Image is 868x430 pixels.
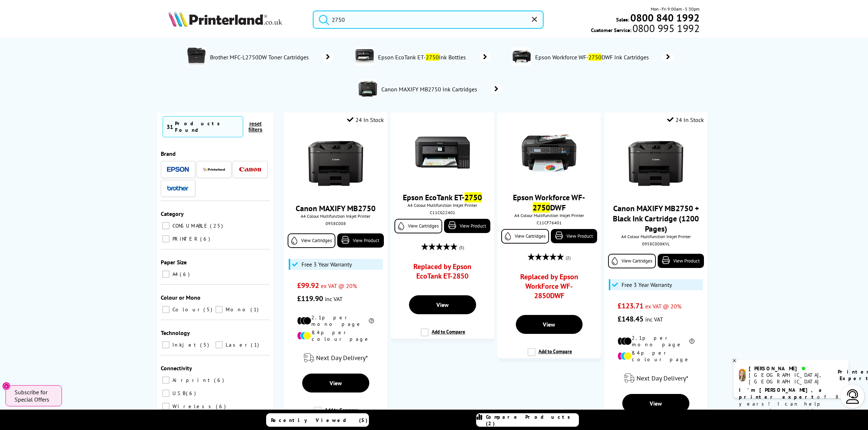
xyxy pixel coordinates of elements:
[224,306,250,313] span: Mono
[501,213,597,218] span: A4 Colour Multifunction Inkjet Printer
[301,261,352,268] span: Free 3 Year Warranty
[631,25,700,32] span: 0800 995 1992
[171,342,199,348] span: Inkjet
[630,11,700,24] b: 0800 840 1992
[200,342,211,348] span: 5
[394,219,442,233] a: View Cartridges
[316,354,368,362] span: Next Day Delivery*
[459,241,464,255] span: (5)
[613,203,699,234] a: Canon MAXIFY MB2750 + Black Ink Cartridge (1200 Pages)
[637,374,688,382] span: Next Day Delivery*
[171,236,199,242] span: PRINTER
[608,234,704,239] span: A4 Colour Multifunction Inkjet Printer
[297,281,319,290] span: £99.92
[591,25,700,33] span: Customer Service:
[171,403,215,410] span: Wireless
[503,220,595,225] div: C11CF76401
[215,306,223,313] input: Mono 1
[628,136,683,191] img: Canon-MAXIFY-MB2755-Front-Small1.jpg
[629,14,700,21] a: 0800 840 1992
[161,210,184,217] span: Category
[616,16,629,23] span: Sales:
[161,294,201,301] span: Colour or Mono
[444,219,490,233] a: View Product
[161,259,187,266] span: Paper Size
[171,222,209,229] span: CONSUMABLE
[162,376,170,384] input: Airprint 6
[658,254,704,268] a: View Product
[528,348,572,362] label: Add to Compare
[608,254,656,268] a: View Cartridges
[522,125,576,180] img: Epson-WF2750DWF-Front-Small.jpg
[330,379,342,387] span: View
[161,329,190,336] span: Technology
[404,262,481,284] a: Replaced by Epson EcoTank ET-2850
[426,54,439,61] mark: 2750
[250,306,260,313] span: 1
[162,403,170,410] input: Wireless 6
[288,233,335,248] a: View Cartridges
[288,348,384,368] div: modal_delivery
[162,222,170,229] input: CONSUMABLE 25
[171,377,213,383] span: Airprint
[180,271,191,277] span: 6
[175,120,239,133] div: Products Found
[162,390,170,397] input: USB 6
[566,251,571,265] span: (2)
[347,116,384,123] div: 24 In Stock
[409,295,476,314] a: View
[436,301,449,308] span: View
[271,417,368,423] span: Recently Viewed (5)
[739,369,746,382] img: amy-livechat.png
[239,167,261,172] img: Canon
[622,281,672,288] span: Free 3 Year Warranty
[501,229,549,244] a: View Cartridges
[321,282,357,289] span: ex VAT @ 20%
[543,321,555,328] span: View
[171,271,179,277] span: A4
[650,400,662,407] span: View
[162,306,170,313] input: Colour 5
[533,202,550,213] mark: 2750
[162,341,170,348] input: Inkjet 5
[2,382,11,390] button: Close
[167,186,189,191] img: Brother
[381,86,480,93] span: Canon MAXIFY MB2750 Ink Cartridges
[325,295,343,303] span: inc VAT
[381,79,502,99] a: Canon MAXIFY MB2750 Ink Cartridges
[167,167,189,172] img: Epson
[622,394,689,413] a: View
[513,47,531,66] img: C11CF76401-conspage.jpg
[749,365,829,372] div: [PERSON_NAME]
[645,316,663,323] span: inc VAT
[464,192,482,202] mark: 2750
[314,407,358,421] label: Add to Compare
[415,125,470,180] img: Epson-ET-2750-Front-Small.jpg
[651,5,700,12] span: Mon - Fri 9:00am - 5:30pm
[588,54,602,61] mark: 2750
[171,306,203,313] span: Colour
[618,301,643,311] span: £123.71
[251,342,261,348] span: 1
[516,315,583,334] a: View
[749,372,829,385] div: [GEOGRAPHIC_DATA], [GEOGRAPHIC_DATA]
[313,11,543,29] input: Search product or brand
[534,54,651,61] span: Epson Workforce WF- DWF Ink Cartridges
[302,374,369,392] a: View
[297,314,374,327] li: 2.1p per mono page
[396,210,489,215] div: C11CG22401
[739,387,843,421] p: of 8 years! I can help you choose the right product
[645,303,681,310] span: ex VAT @ 20%
[209,47,334,67] a: Brother MFC-L2750DW Toner Cartridges
[224,342,250,348] span: Laser
[162,235,170,242] input: PRINTER 6
[608,368,704,388] div: modal_delivery
[403,192,482,202] a: Epson EcoTank ET-2750
[168,11,304,28] a: Printerland Logo
[161,150,176,157] span: Brand
[203,167,225,171] img: Printerland
[618,350,694,363] li: 8.4p per colour page
[186,390,198,397] span: 6
[216,403,227,410] span: 6
[288,213,384,219] span: A4 Colour Multifunction Inkjet Printer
